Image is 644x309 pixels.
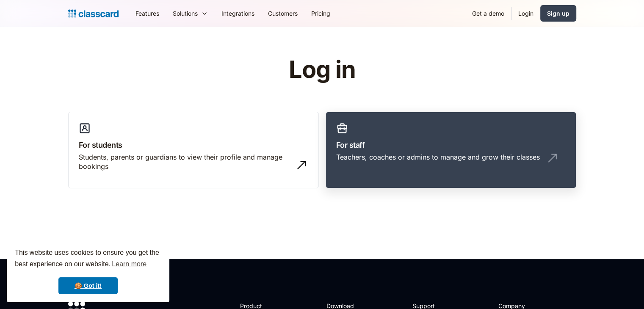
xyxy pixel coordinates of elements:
a: Sign up [540,5,576,22]
a: Features [129,4,166,23]
h3: For staff [336,139,566,151]
a: home [68,8,119,19]
a: Login [511,4,540,23]
a: Integrations [215,4,261,23]
a: dismiss cookie message [58,277,118,294]
a: Get a demo [465,4,511,23]
a: For staffTeachers, coaches or admins to manage and grow their classes [326,112,576,189]
div: Students, parents or guardians to view their profile and manage bookings [79,152,291,171]
h3: For students [79,139,308,151]
a: learn more about cookies [111,258,148,270]
div: cookieconsent [7,240,169,302]
a: Pricing [304,4,337,23]
a: Customers [261,4,304,23]
a: For studentsStudents, parents or guardians to view their profile and manage bookings [68,112,319,189]
span: This website uses cookies to ensure you get the best experience on our website. [15,248,161,270]
h1: Log in [188,57,456,83]
div: Sign up [547,9,569,18]
div: Solutions [166,4,215,23]
div: Teachers, coaches or admins to manage and grow their classes [336,152,540,162]
div: Solutions [173,9,198,18]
